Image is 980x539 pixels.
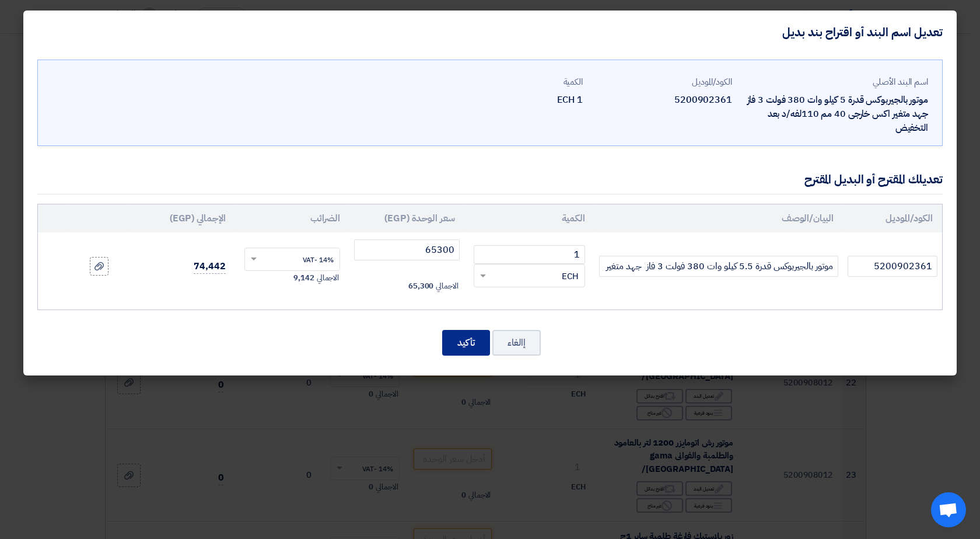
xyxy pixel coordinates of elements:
[592,75,732,89] div: الكود/الموديل
[443,93,583,107] div: 1 ECH
[804,171,943,188] div: تعديلك المقترح أو البديل المقترح
[317,272,339,284] span: الاجمالي
[594,204,843,232] th: البيان/الوصف
[194,259,225,274] span: 74,442
[436,280,458,292] span: الاجمالي
[244,248,341,271] ng-select: VAT
[129,204,235,232] th: الإجمالي (EGP)
[235,204,350,232] th: الضرائب
[741,75,928,89] div: اسم البند الأصلي
[349,204,464,232] th: سعر الوحدة (EGP)
[848,256,937,277] input: الموديل
[741,93,928,135] div: موتور بالجيربوكس قدرة 5 كيلو وات 380 فولت 3 فاز جهد متغير اكس خارجى 40 مم 110لفه/د بعد التخفيض
[782,25,943,40] h4: تعديل اسم البند أو اقتراح بند بديل
[599,256,838,277] input: Add Item Description
[474,245,585,264] input: RFQ_STEP1.ITEMS.2.AMOUNT_TITLE
[492,330,541,356] button: إالغاء
[443,75,583,89] div: الكمية
[931,492,966,527] a: Open chat
[843,204,942,232] th: الكود/الموديل
[293,272,314,284] span: 9,142
[464,204,594,232] th: الكمية
[562,270,579,283] span: ECH
[408,280,433,292] span: 65,300
[354,239,460,260] input: أدخل سعر الوحدة
[592,93,732,107] div: 5200902361
[442,330,490,356] button: تأكيد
